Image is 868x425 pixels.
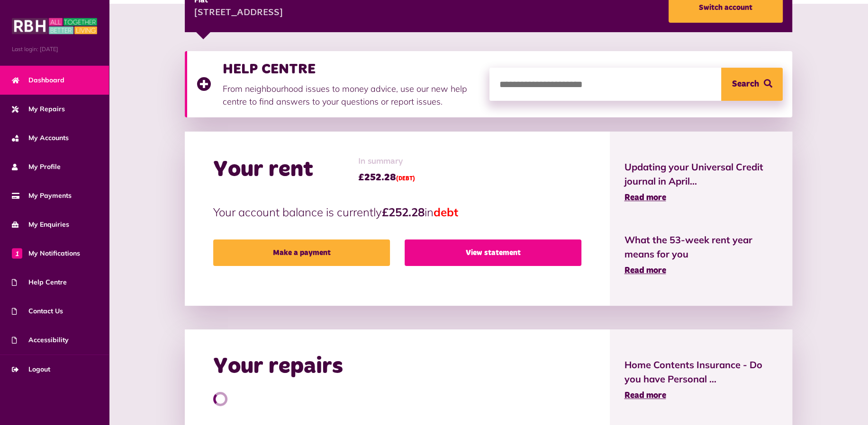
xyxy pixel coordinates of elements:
[624,358,778,402] a: Home Contents Insurance - Do you have Personal ... Read more
[12,248,80,258] span: My Notifications
[624,233,778,261] span: What the 53-week rent year means for you
[12,75,64,85] span: Dashboard
[358,155,415,168] span: In summary
[721,68,783,101] button: Search
[12,220,69,230] span: My Enquiries
[732,68,759,101] span: Search
[12,306,63,316] span: Contact Us
[223,61,480,78] h3: HELP CENTRE
[12,364,50,374] span: Logout
[624,160,778,188] span: Updating your Universal Credit journal in April...
[213,156,313,184] h2: Your rent
[624,391,666,400] span: Read more
[194,6,283,20] div: [STREET_ADDRESS]
[213,353,343,381] h2: Your repairs
[12,277,67,287] span: Help Centre
[624,160,778,204] a: Updating your Universal Credit journal in April... Read more
[213,204,581,221] p: Your account balance is currently in
[12,248,22,258] span: 1
[382,205,425,219] strong: £252.28
[434,205,458,219] span: debt
[624,358,778,386] span: Home Contents Insurance - Do you have Personal ...
[396,176,415,182] span: (DEBT)
[624,233,778,277] a: What the 53-week rent year means for you Read more
[358,170,415,185] span: £252.28
[12,335,69,345] span: Accessibility
[12,104,65,114] span: My Repairs
[223,82,480,108] p: From neighbourhood issues to money advice, use our new help centre to find answers to your questi...
[12,162,61,172] span: My Profile
[405,239,581,266] a: View statement
[624,266,666,275] span: Read more
[213,239,390,266] a: Make a payment
[12,191,72,201] span: My Payments
[12,133,69,143] span: My Accounts
[12,45,97,53] span: Last login: [DATE]
[12,17,97,35] img: MyRBH
[624,194,666,202] span: Read more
